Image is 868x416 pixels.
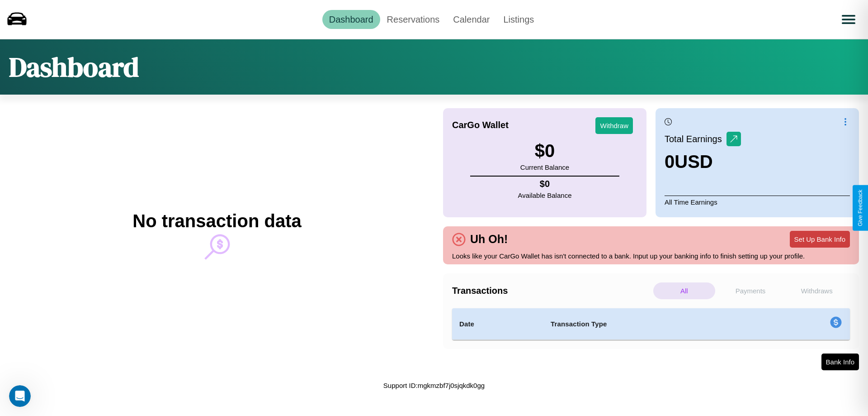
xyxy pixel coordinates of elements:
[520,161,569,173] p: Current Balance
[380,10,447,29] a: Reservations
[836,7,861,32] button: Open menu
[786,282,848,299] p: Withdraws
[383,379,485,392] p: Support ID: mgkmzbf7j0sjqkdk0gg
[9,385,31,407] iframe: Intercom live chat
[665,196,850,208] p: All Time Earnings
[595,117,633,134] button: Withdraw
[720,282,782,299] p: Payments
[466,233,512,246] h4: Uh Oh!
[9,48,139,86] h1: Dashboard
[446,10,496,29] a: Calendar
[653,282,715,299] p: All
[518,189,572,201] p: Available Balance
[551,319,756,330] h4: Transaction Type
[496,10,541,29] a: Listings
[452,308,850,340] table: simple table
[452,120,509,130] h4: CarGo Wallet
[665,152,741,172] h3: 0 USD
[665,131,726,147] p: Total Earnings
[132,211,301,231] h2: No transaction data
[452,250,850,262] p: Looks like your CarGo Wallet has isn't connected to a bank. Input up your banking info to finish ...
[322,10,380,29] a: Dashboard
[790,231,850,248] button: Set Up Bank Info
[452,286,651,296] h4: Transactions
[518,179,572,189] h4: $ 0
[459,319,536,330] h4: Date
[520,141,569,161] h3: $ 0
[857,190,863,226] div: Give Feedback
[821,354,859,370] button: Bank Info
